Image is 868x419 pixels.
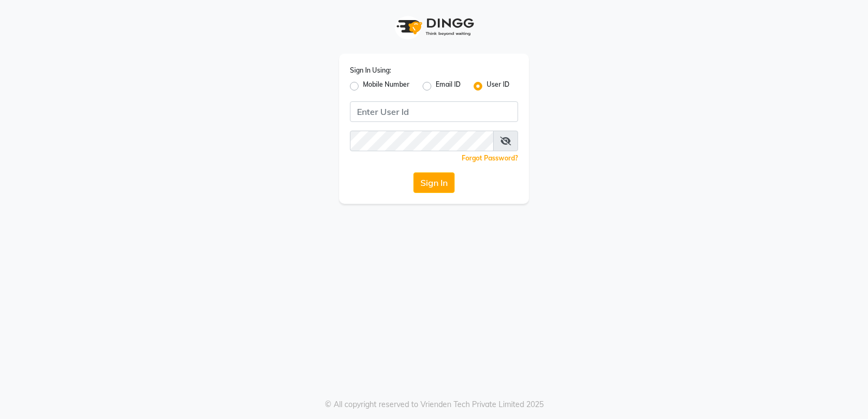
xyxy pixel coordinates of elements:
label: Mobile Number [363,80,410,93]
label: User ID [487,80,509,93]
a: Forgot Password? [462,154,518,162]
img: logo1.svg [391,11,477,43]
input: Username [350,131,494,151]
label: Sign In Using: [350,66,391,75]
input: Username [350,101,518,122]
label: Email ID [436,80,461,93]
button: Sign In [413,172,455,193]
